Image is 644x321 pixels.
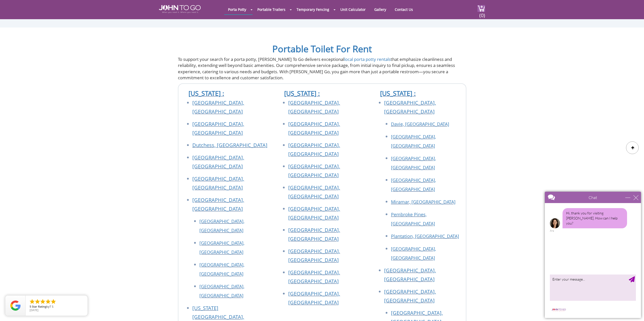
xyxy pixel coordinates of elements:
a: [GEOGRAPHIC_DATA], [GEOGRAPHIC_DATA] [199,218,244,233]
a: Davie, [GEOGRAPHIC_DATA] [391,121,449,127]
img: cart a [477,5,485,12]
p: To support your search for a porta potty, [PERSON_NAME] To Go delivers exceptional that emphasize... [178,56,466,81]
li:  [40,299,46,305]
a: Porta Potty [224,5,250,14]
a: [GEOGRAPHIC_DATA], [GEOGRAPHIC_DATA] [192,120,244,136]
a: [GEOGRAPHIC_DATA], [GEOGRAPHIC_DATA] [288,227,340,242]
a: [GEOGRAPHIC_DATA], [GEOGRAPHIC_DATA] [192,154,244,170]
span: 5 [30,305,31,308]
a: [GEOGRAPHIC_DATA], [GEOGRAPHIC_DATA] [199,262,244,277]
a: [GEOGRAPHIC_DATA], [GEOGRAPHIC_DATA] [384,99,436,115]
a: [GEOGRAPHIC_DATA], [GEOGRAPHIC_DATA] [288,290,340,306]
a: [GEOGRAPHIC_DATA], [GEOGRAPHIC_DATA] [192,196,244,212]
a: Plantation, [GEOGRAPHIC_DATA] [391,233,459,239]
a: Pembroke Pines, [GEOGRAPHIC_DATA] [391,211,435,227]
img: Review Rating [10,301,20,311]
a: [GEOGRAPHIC_DATA], [GEOGRAPHIC_DATA] [288,163,340,179]
a: Miramar, [GEOGRAPHIC_DATA] [391,199,455,205]
a: [GEOGRAPHIC_DATA], [GEOGRAPHIC_DATA] [391,134,436,149]
a: Dutchess, [GEOGRAPHIC_DATA] [192,142,267,149]
span: [DATE] [30,308,38,312]
span: Star Rating [32,305,46,308]
a: Unit Calculator [337,5,369,14]
li:  [45,299,51,305]
a: Portable Toilet For Rent [272,43,372,55]
a: Portable Trailers [254,5,289,14]
a: [GEOGRAPHIC_DATA], [GEOGRAPHIC_DATA] [288,205,340,221]
span: (0) [479,8,485,19]
li:  [29,299,35,305]
a: local porta potty rentals [344,56,391,62]
a: [GEOGRAPHIC_DATA], [GEOGRAPHIC_DATA] [199,240,244,255]
iframe: Live Chat Box [542,189,644,321]
img: JOHN to go [159,5,201,13]
a: [GEOGRAPHIC_DATA], [GEOGRAPHIC_DATA] [384,288,436,304]
a: [GEOGRAPHIC_DATA], [GEOGRAPHIC_DATA] [288,248,340,263]
a: [GEOGRAPHIC_DATA], [GEOGRAPHIC_DATA] [199,283,244,299]
a: [US_STATE] : [380,89,416,97]
a: [GEOGRAPHIC_DATA], [GEOGRAPHIC_DATA] [288,142,340,157]
a: [GEOGRAPHIC_DATA], [GEOGRAPHIC_DATA] [384,267,436,283]
a: [GEOGRAPHIC_DATA], [GEOGRAPHIC_DATA] [192,99,244,115]
span: T S [50,305,53,308]
li:  [50,299,56,305]
a: [GEOGRAPHIC_DATA], [GEOGRAPHIC_DATA] [288,99,340,115]
a: Gallery [370,5,390,14]
a: [GEOGRAPHIC_DATA], [GEOGRAPHIC_DATA] [288,269,340,285]
a: Temporary Fencing [293,5,333,14]
a: [GEOGRAPHIC_DATA], [GEOGRAPHIC_DATA] [391,155,436,170]
a: [US_STATE] : [189,89,224,97]
a: Contact Us [391,5,417,14]
a: [GEOGRAPHIC_DATA], [GEOGRAPHIC_DATA] [391,246,436,261]
a: [GEOGRAPHIC_DATA], [GEOGRAPHIC_DATA] [391,177,436,192]
li:  [34,299,40,305]
span: by [30,305,84,309]
a: [US_STATE] : [284,89,320,97]
a: [GEOGRAPHIC_DATA], [GEOGRAPHIC_DATA] [288,184,340,200]
a: [GEOGRAPHIC_DATA], [GEOGRAPHIC_DATA] [288,120,340,136]
a: [GEOGRAPHIC_DATA], [GEOGRAPHIC_DATA] [192,175,244,191]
